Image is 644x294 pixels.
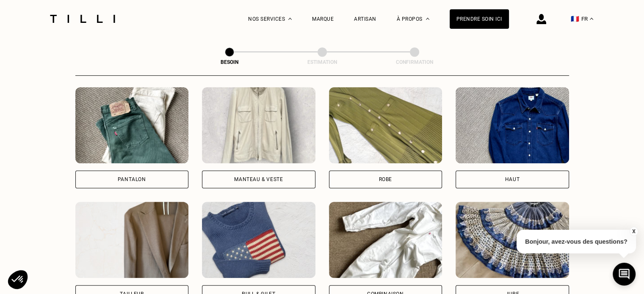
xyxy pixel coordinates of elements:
[118,177,146,182] div: Pantalon
[571,15,579,23] span: 🇫🇷
[234,177,283,182] div: Manteau & Veste
[379,177,392,182] div: Robe
[288,18,292,20] img: Menu déroulant
[75,87,189,163] img: Tilli retouche votre Pantalon
[536,14,546,24] img: icône connexion
[450,9,509,29] a: Prendre soin ici
[629,227,638,236] button: X
[202,87,315,163] img: Tilli retouche votre Manteau & Veste
[202,202,315,278] img: Tilli retouche votre Pull & gilet
[505,177,520,182] div: Haut
[312,16,334,22] a: Marque
[426,18,429,20] img: Menu déroulant à propos
[372,59,457,65] div: Confirmation
[354,16,376,22] a: Artisan
[590,18,593,20] img: menu déroulant
[187,59,272,65] div: Besoin
[456,202,569,278] img: Tilli retouche votre Jupe
[329,87,442,163] img: Tilli retouche votre Robe
[280,59,365,65] div: Estimation
[47,15,118,23] img: Logo du service de couturière Tilli
[517,230,636,253] p: Bonjour, avez-vous des questions?
[75,202,189,278] img: Tilli retouche votre Tailleur
[329,202,442,278] img: Tilli retouche votre Combinaison
[456,87,569,163] img: Tilli retouche votre Haut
